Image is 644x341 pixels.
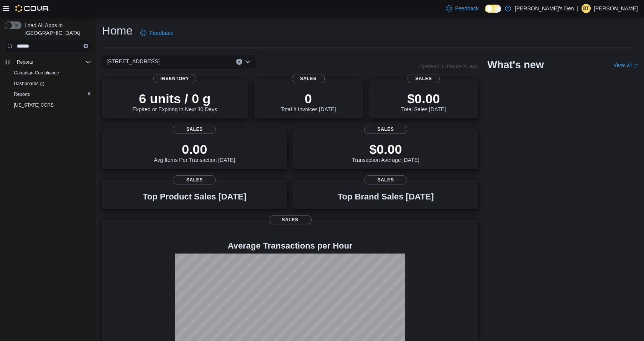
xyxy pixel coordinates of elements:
div: Total # Invoices [DATE] [281,91,336,112]
button: Canadian Compliance [8,68,94,78]
div: Avg Items Per Transaction [DATE] [154,142,235,163]
span: Feedback [149,29,173,37]
span: Sales [364,125,407,134]
span: Washington CCRS [11,100,91,110]
span: Sales [407,74,440,83]
div: Brittany Thomas [582,4,591,13]
span: Reports [14,58,91,67]
span: Feedback [455,5,478,12]
a: Canadian Compliance [11,68,62,77]
span: Canadian Compliance [14,70,59,76]
span: Reports [17,59,33,65]
button: [US_STATE] CCRS [8,100,94,110]
button: Clear input [236,59,242,65]
p: 0 [281,91,336,106]
span: Dark Mode [485,13,485,13]
div: Transaction Average [DATE] [352,142,419,163]
span: Canadian Compliance [11,68,91,77]
span: Dashboards [14,81,44,87]
img: Cova [15,5,49,12]
span: Dashboards [11,79,91,88]
p: [PERSON_NAME] [594,4,638,13]
svg: External link [633,63,638,68]
a: Feedback [137,25,176,41]
span: Sales [364,175,407,185]
button: Reports [2,57,94,68]
button: Clear input [84,44,88,48]
p: | [577,4,578,13]
span: Inventory [153,74,196,83]
a: [US_STATE] CCRS [11,100,57,110]
h3: Top Product Sales [DATE] [143,192,246,201]
input: Dark Mode [485,5,501,13]
a: Reports [11,90,33,99]
p: [PERSON_NAME]'s Den [515,4,574,13]
span: Load All Apps in [GEOGRAPHIC_DATA] [21,21,91,37]
a: Feedback [443,1,481,16]
p: $0.00 [401,91,446,106]
h4: Average Transactions per Hour [108,241,472,250]
span: Sales [269,215,312,224]
p: Updated 1 minute(s) ago [419,63,478,69]
p: 6 units / 0 g [132,91,217,106]
span: [US_STATE] CCRS [14,102,54,108]
button: Reports [14,58,36,67]
p: $0.00 [352,142,419,157]
a: Dashboards [11,79,48,88]
div: Total Sales [DATE] [401,91,446,112]
h3: Top Brand Sales [DATE] [338,192,434,201]
span: BT [583,4,589,13]
p: 0.00 [154,142,235,157]
span: [STREET_ADDRESS] [107,57,159,66]
a: View allExternal link [613,62,638,68]
span: Sales [292,74,324,83]
nav: Complex example [5,54,91,130]
a: Dashboards [8,78,94,89]
span: Sales [173,125,216,134]
div: Expired or Expiring in Next 30 Days [132,91,217,112]
button: Open list of options [245,59,251,65]
button: Reports [8,89,94,100]
span: Reports [14,91,30,97]
h1: Home [102,23,133,38]
h2: What's new [487,59,544,71]
span: Reports [11,90,91,99]
span: Sales [173,175,216,185]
